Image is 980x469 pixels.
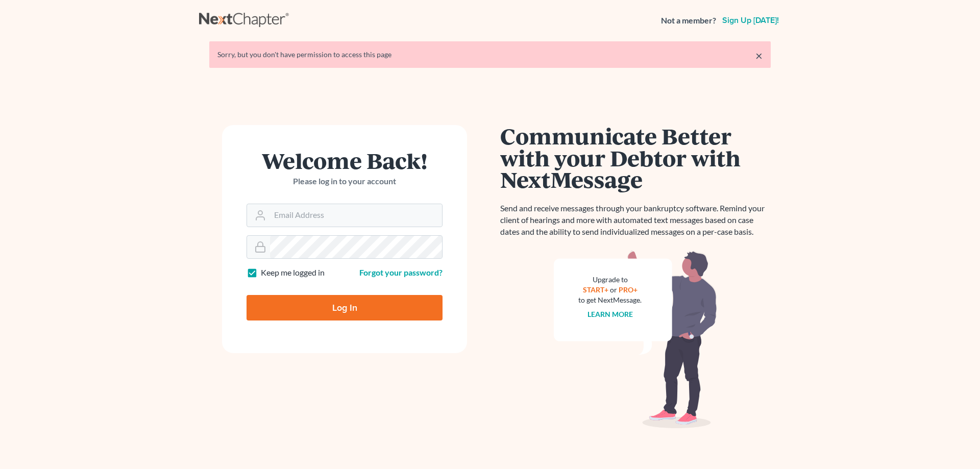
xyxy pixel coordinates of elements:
span: or [610,285,617,294]
p: Send and receive messages through your bankruptcy software. Remind your client of hearings and mo... [500,203,771,238]
input: Email Address [270,204,442,227]
input: Log In [247,295,443,320]
a: START+ [583,285,608,294]
h1: Welcome Back! [247,150,443,171]
a: × [755,50,763,62]
a: PRO+ [619,285,638,294]
strong: Not a member? [661,15,716,27]
div: Upgrade to [578,275,642,285]
p: Please log in to your account [247,176,443,187]
div: Sorry, but you don't have permission to access this page [217,50,763,60]
a: Learn more [587,310,633,318]
div: to get NextMessage. [578,295,642,305]
img: nextmessage_bg-59042aed3d76b12b5cd301f8e5b87938c9018125f34e5fa2b7a6b67550977c72.svg [554,250,717,429]
a: Forgot your password? [359,267,443,277]
label: Keep me logged in [261,267,325,279]
h1: Communicate Better with your Debtor with NextMessage [500,125,771,190]
a: Sign up [DATE]! [720,16,781,24]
